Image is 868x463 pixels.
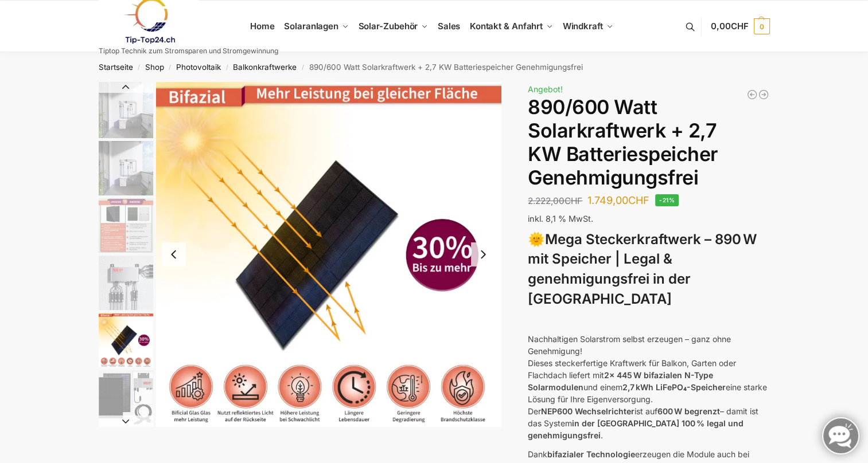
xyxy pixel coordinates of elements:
[156,82,501,427] img: Bificial 30 % mehr Leistung
[353,1,433,52] a: Solar-Zubehör
[657,406,720,416] strong: 600 W begrenzt
[99,415,153,427] button: Next slide
[99,370,153,425] img: Balkonkraftwerk 860
[284,21,338,32] span: Solaranlagen
[99,62,133,72] a: Startseite
[754,18,770,34] span: 0
[471,242,495,266] button: Next slide
[465,1,558,52] a: Kontakt & Anfahrt
[96,368,153,426] li: 6 / 12
[99,198,153,253] img: Bificial im Vergleich zu billig Modulen
[628,194,649,206] span: CHF
[99,256,153,310] img: BDS1000
[528,230,769,309] h3: 🌞
[541,406,635,416] strong: NEP600 Wechselrichter
[528,231,757,307] strong: Mega Steckerkraftwerk – 890 W mit Speicher | Legal & genehmigungsfrei in der [GEOGRAPHIC_DATA]
[279,1,353,52] a: Solaranlagen
[587,194,649,206] bdi: 1.749,00
[99,141,153,195] img: Balkonkraftwerk mit 2,7kw Speicher
[438,21,461,32] span: Sales
[233,62,297,72] a: Balkonkraftwerke
[711,9,769,44] a: 0,00CHF 0
[528,333,769,441] p: Nachhaltigen Solarstrom selbst erzeugen – ganz ohne Genehmigung! Dieses steckerfertige Kraftwerk ...
[297,63,309,72] span: /
[528,418,744,440] strong: in der [GEOGRAPHIC_DATA] 100 % legal und genehmigungsfrei
[558,1,618,52] a: Windkraft
[99,82,153,138] img: Balkonkraftwerk mit 2,7kw Speicher
[96,254,153,311] li: 4 / 12
[528,96,769,189] h1: 890/600 Watt Solarkraftwerk + 2,7 KW Batteriespeicher Genehmigungsfrei
[145,62,164,72] a: Shop
[528,214,593,223] span: inkl. 8,1 % MwSt.
[565,195,582,206] span: CHF
[547,449,635,459] strong: bifazialer Technologie
[162,242,186,266] button: Previous slide
[746,89,758,100] a: Mega Balkonkraftwerk 1780 Watt mit 2,7 kWh Speicher
[99,313,153,367] img: Bificial 30 % mehr Leistung
[528,195,582,206] bdi: 2.222,00
[563,21,603,32] span: Windkraft
[359,21,418,32] span: Solar-Zubehör
[731,21,749,32] span: CHF
[96,311,153,368] li: 5 / 12
[78,52,790,82] nav: Breadcrumb
[221,63,233,72] span: /
[470,21,543,32] span: Kontakt & Anfahrt
[622,382,726,392] strong: 2,7 kWh LiFePO₄-Speicher
[528,370,713,392] strong: 2x 445 W bifazialen N-Type Solarmodulen
[96,197,153,254] li: 3 / 12
[528,84,563,94] span: Angebot!
[99,48,278,54] p: Tiptop Technik zum Stromsparen und Stromgewinnung
[164,63,176,72] span: /
[96,82,153,139] li: 1 / 12
[433,1,465,52] a: Sales
[176,62,221,72] a: Photovoltaik
[96,139,153,197] li: 2 / 12
[758,89,769,100] a: Balkonkraftwerk mit Speicher 2670 Watt Solarmodulleistung mit 2kW/h Speicher
[156,82,501,427] li: 5 / 12
[133,63,145,72] span: /
[99,81,153,93] button: Previous slide
[711,21,748,32] span: 0,00
[655,194,679,206] span: -21%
